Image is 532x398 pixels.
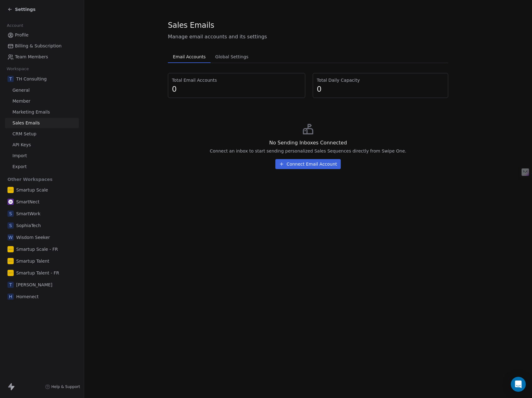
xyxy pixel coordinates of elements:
[317,77,444,83] span: Total Daily Capacity
[16,246,58,252] span: Smartup Scale - FR
[16,199,40,205] span: SmartNect
[5,52,79,62] a: Team Members
[4,21,26,30] span: Account
[7,6,36,12] a: Settings
[5,162,79,172] a: Export
[12,153,27,159] span: Import
[7,199,14,205] img: Square1.png
[15,6,36,12] span: Settings
[210,148,406,154] div: Connect an inbox to start sending personalized Sales Sequences directly from Swipe One.
[12,142,31,148] span: API Keys
[16,76,47,82] span: TH Consulting
[5,30,79,40] a: Profile
[7,294,14,300] span: H
[15,54,48,60] span: Team Members
[15,32,29,38] span: Profile
[5,85,79,95] a: General
[7,246,14,252] img: 0.png
[172,77,301,83] span: Total Email Accounts
[7,234,14,240] span: W
[12,87,30,94] span: General
[5,41,79,51] a: Billing & Subscription
[16,222,41,229] span: SophiaTech
[7,270,14,276] img: 0.png
[7,258,14,264] img: 0.png
[168,21,214,30] span: Sales Emails
[5,129,79,139] a: CRM Setup
[170,52,208,61] span: Email Accounts
[5,174,55,184] span: Other Workspaces
[5,151,79,161] a: Import
[172,85,301,94] span: 0
[7,211,14,217] span: S
[16,294,39,300] span: Homenect
[12,120,40,126] span: Sales Emails
[7,282,14,288] span: T
[16,258,49,264] span: Smartup Talent
[5,107,79,117] a: Marketing Emails
[511,377,526,392] div: Open Intercom Messenger
[275,159,341,169] button: Connect Email Account
[12,163,27,170] span: Export
[16,270,59,276] span: Smartup Talent - FR
[16,282,52,288] span: [PERSON_NAME]
[5,96,79,106] a: Member
[12,98,31,104] span: Member
[7,187,14,193] img: 0.png
[51,384,80,389] span: Help & Support
[5,118,79,128] a: Sales Emails
[317,85,444,94] span: 0
[12,131,36,137] span: CRM Setup
[12,109,50,115] span: Marketing Emails
[16,234,50,240] span: Wisdom Seeker
[7,76,14,82] span: T
[5,140,79,150] a: API Keys
[16,187,48,193] span: Smartup Scale
[7,222,14,229] span: S
[16,211,40,217] span: SmartWork
[4,64,31,74] span: Workspace
[168,33,448,41] span: Manage email accounts and its settings
[15,43,62,49] span: Billing & Subscription
[213,52,251,61] span: Global Settings
[45,384,80,389] a: Help & Support
[269,139,347,147] div: No Sending Inboxes Connected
